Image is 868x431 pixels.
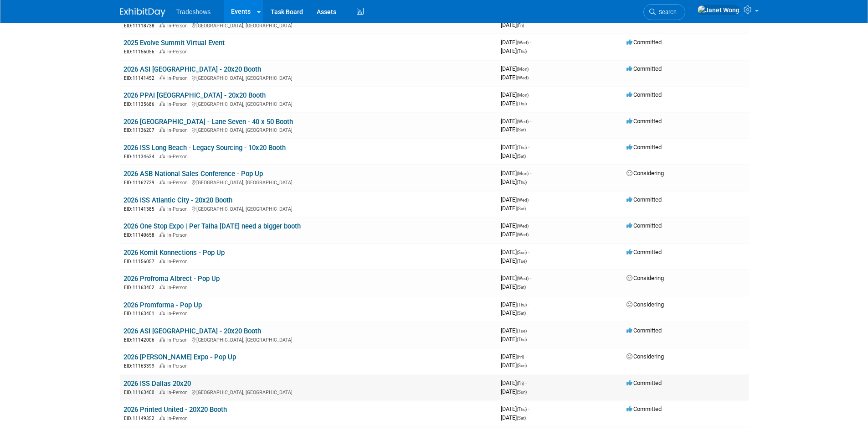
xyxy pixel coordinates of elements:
span: EID: 11118738 [124,23,158,28]
span: [DATE] [501,388,527,395]
img: In-Person Event [159,101,165,106]
span: (Fri) [517,23,524,28]
a: 2025 Evolve Summit Virtual Event [123,39,225,47]
span: Committed [627,144,662,151]
span: In-Person [167,75,190,81]
a: Search [643,4,685,20]
span: - [530,196,531,203]
div: [GEOGRAPHIC_DATA], [GEOGRAPHIC_DATA] [123,74,493,82]
span: EID: 11163400 [124,390,158,395]
span: [DATE] [501,170,531,177]
div: [GEOGRAPHIC_DATA], [GEOGRAPHIC_DATA] [123,100,493,108]
span: - [530,39,531,46]
span: [DATE] [501,152,526,159]
span: (Thu) [517,180,527,185]
span: (Sat) [517,206,526,211]
span: In-Person [167,232,190,238]
span: Committed [627,222,662,229]
span: (Wed) [517,232,529,237]
div: [GEOGRAPHIC_DATA], [GEOGRAPHIC_DATA] [123,205,493,213]
span: [DATE] [501,301,529,308]
span: [DATE] [501,196,531,203]
a: 2026 [PERSON_NAME] Expo - Pop Up [123,353,236,361]
span: [DATE] [501,249,529,255]
span: (Thu) [517,49,527,54]
span: (Fri) [517,381,524,386]
a: 2026 ISS Long Beach - Legacy Sourcing - 10x20 Booth [123,144,286,152]
span: (Sat) [517,311,526,316]
img: In-Person Event [159,232,165,237]
span: (Sun) [517,250,527,255]
div: [GEOGRAPHIC_DATA], [GEOGRAPHIC_DATA] [123,388,493,396]
span: Committed [627,65,662,72]
span: (Mon) [517,67,529,72]
span: Committed [627,91,662,98]
img: In-Person Event [159,206,165,211]
img: In-Person Event [159,389,165,394]
span: - [530,118,531,125]
span: In-Person [167,23,190,29]
a: 2026 Kornit Konnections - Pop Up [123,249,225,257]
span: In-Person [167,363,190,369]
span: In-Person [167,49,190,55]
span: EID: 11163402 [124,285,158,290]
span: [DATE] [501,257,527,264]
img: In-Person Event [159,415,165,420]
span: [DATE] [501,74,529,81]
span: In-Person [167,389,190,395]
span: Committed [627,405,662,412]
span: - [530,65,531,72]
span: (Sun) [517,389,527,395]
span: (Sat) [517,285,526,290]
span: (Thu) [517,302,527,307]
span: Considering [627,353,664,360]
span: EID: 11156056 [124,49,158,54]
img: In-Person Event [159,180,165,184]
span: [DATE] [501,336,527,343]
div: [GEOGRAPHIC_DATA], [GEOGRAPHIC_DATA] [123,126,493,134]
span: [DATE] [501,405,529,412]
span: (Wed) [517,197,529,203]
span: - [530,275,531,281]
span: - [530,222,531,229]
span: In-Person [167,259,190,265]
span: (Wed) [517,276,529,281]
span: [DATE] [501,39,531,46]
a: 2026 Printed United - 20X20 Booth [123,405,227,414]
span: [DATE] [501,362,527,369]
span: Committed [627,249,662,255]
div: [GEOGRAPHIC_DATA], [GEOGRAPHIC_DATA] [123,336,493,343]
span: (Mon) [517,93,529,98]
a: 2026 ASI [GEOGRAPHIC_DATA] - 20x20 Booth [123,327,261,335]
span: - [528,301,529,308]
span: Considering [627,301,664,308]
span: In-Person [167,311,190,317]
span: Tradeshows [176,8,211,16]
span: [DATE] [501,47,527,54]
span: - [528,405,529,412]
img: In-Person Event [159,285,165,289]
img: In-Person Event [159,363,165,368]
span: Committed [627,196,662,203]
a: 2026 PPAI [GEOGRAPHIC_DATA] - 20x20 Booth [123,91,266,99]
span: [DATE] [501,275,531,281]
span: (Wed) [517,119,529,124]
span: - [530,170,531,177]
span: In-Person [167,180,190,186]
span: - [525,379,527,386]
span: Committed [627,327,662,334]
span: EID: 11136207 [124,128,158,133]
span: (Sat) [517,415,526,421]
span: In-Person [167,206,190,212]
span: EID: 11141385 [124,207,158,212]
span: [DATE] [501,414,526,421]
span: EID: 11140658 [124,233,158,238]
span: EID: 11156057 [124,259,158,264]
span: [DATE] [501,65,531,72]
a: 2026 ISS Atlantic City - 20x20 Booth [123,196,232,204]
a: 2026 [GEOGRAPHIC_DATA] - Lane Seven - 40 x 50 Booth [123,118,293,126]
span: (Wed) [517,40,529,45]
span: (Fri) [517,354,524,359]
span: - [528,327,529,334]
a: 2026 ASB National Sales Conference - Pop Up [123,170,263,178]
